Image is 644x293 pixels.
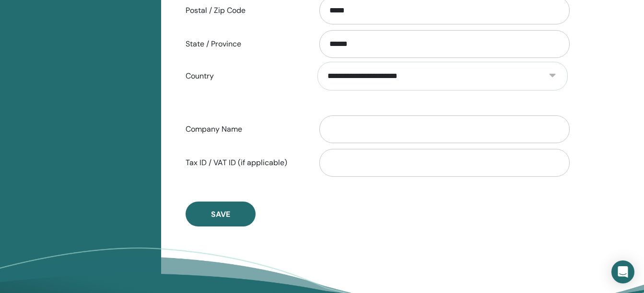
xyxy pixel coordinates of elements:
label: Tax ID / VAT ID (if applicable) [178,154,311,172]
div: Open Intercom Messenger [611,260,634,283]
label: State / Province [178,35,311,53]
label: Company Name [178,120,311,138]
label: Postal / Zip Code [178,1,311,20]
span: Save [211,209,230,219]
label: Country [178,67,311,85]
button: Save [186,202,256,226]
